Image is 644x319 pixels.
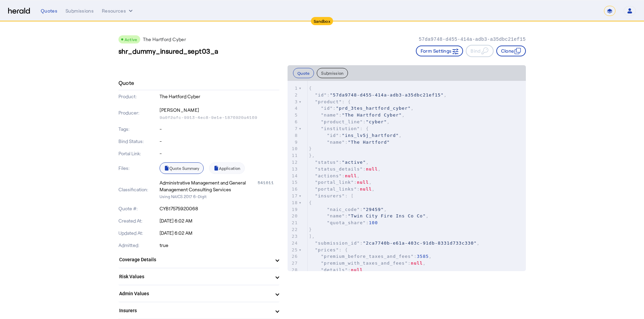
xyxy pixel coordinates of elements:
div: Submissions [66,7,94,14]
span: } [309,227,312,232]
img: Herald Logo [8,8,30,14]
div: 9 [288,139,299,146]
span: "name" [321,112,339,118]
button: Form Settings [416,46,463,56]
p: Bind Status: [118,138,159,145]
p: Files: [118,165,159,172]
div: 11 [288,152,299,159]
span: : , [309,92,447,98]
span: } [309,146,312,151]
div: 26 [288,253,299,260]
span: "naic_code" [327,207,360,212]
p: Product: [118,93,159,100]
span: "name" [327,140,345,145]
button: Submission [317,68,348,78]
span: : , [309,173,360,178]
span: ], [309,234,315,239]
span: null [411,261,423,266]
span: : , [309,133,402,138]
span: }, [309,153,315,158]
div: 17 [288,193,299,199]
span: "prices" [315,247,339,252]
span: "id" [315,92,327,98]
span: null [345,173,357,178]
span: Active [125,37,137,42]
div: 18 [288,199,299,206]
p: 9a0f2afc-9913-4ec8-9e1e-1876920a4169 [160,115,279,120]
h4: Quote [118,79,134,87]
h3: shr_dummy_insured_sept03_a [118,46,219,56]
p: - [160,150,279,157]
span: : , [309,213,429,218]
div: 14 [288,173,299,179]
div: 8 [288,132,299,139]
div: Sandbox [311,17,333,25]
span: { [309,86,312,91]
span: "status" [315,160,339,165]
span: "premium_with_taxes_and_fees" [321,261,408,266]
span: "portal_links" [315,187,357,192]
p: The Hartford Cyber [143,36,186,43]
a: Quote Summary [160,162,204,174]
div: 19 [288,206,299,213]
p: Updated At: [118,230,159,236]
span: "portal_link" [315,180,354,185]
span: : , [309,106,414,111]
div: 24 [288,240,299,247]
div: Quotes [41,7,57,14]
span: : , [309,119,390,124]
span: 3585 [417,254,429,259]
mat-expansion-panel-header: Admin Values [118,285,279,302]
div: 21 [288,219,299,226]
p: Portal Link: [118,150,159,157]
span: "active" [342,160,366,165]
p: [DATE] 6:02 AM [160,217,279,224]
p: Created At: [118,217,159,224]
p: Using NAICS 2017 6-Digit [160,193,279,200]
div: 6 [288,119,299,125]
span: null [357,180,369,185]
p: Quote #: [118,205,159,212]
span: "details" [321,267,348,272]
span: "id" [327,133,339,138]
button: Resources dropdown menu [102,7,134,14]
p: - [160,138,279,145]
span: : { [309,126,369,131]
mat-panel-title: Insurers [119,307,271,314]
span: : [309,220,378,225]
p: 57da9748-d455-414a-adb3-a35dbc21ef15 [419,36,526,43]
span: "institution" [321,126,360,131]
button: Bind [466,45,493,57]
span: "status_details" [315,166,363,172]
span: "name" [327,213,345,218]
p: [DATE] 6:02 AM [160,230,279,236]
mat-expansion-panel-header: Risk Values [118,268,279,285]
p: Tags: [118,126,159,132]
span: "Twin City Fire Ins Co Co" [348,213,426,218]
span: : , [309,187,375,192]
div: 16 [288,186,299,193]
span: 100 [369,220,378,225]
span: "product_line" [321,119,363,124]
span: : [309,267,363,272]
span: : [ [309,193,354,198]
mat-panel-title: Risk Values [119,273,271,280]
p: The Hartford Cyber [160,93,279,100]
span: : , [309,241,480,246]
span: "2ca7740b-e61a-403c-91db-8331d733c330" [363,241,477,246]
span: { [309,200,312,205]
div: 7 [288,125,299,132]
span: : , [309,112,405,118]
span: "prd_3tes_hartford_cyber" [336,106,411,111]
button: Clone [496,46,526,56]
p: CYB17575920068 [160,205,279,212]
div: 23 [288,233,299,240]
p: true [160,242,279,249]
span: "actions" [315,173,342,178]
span: "submission_id" [315,241,360,246]
span: : , [309,160,369,165]
div: 22 [288,226,299,233]
div: 5 [288,112,299,119]
span: "ins_lv5j_hartford" [342,133,399,138]
div: 10 [288,145,299,152]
